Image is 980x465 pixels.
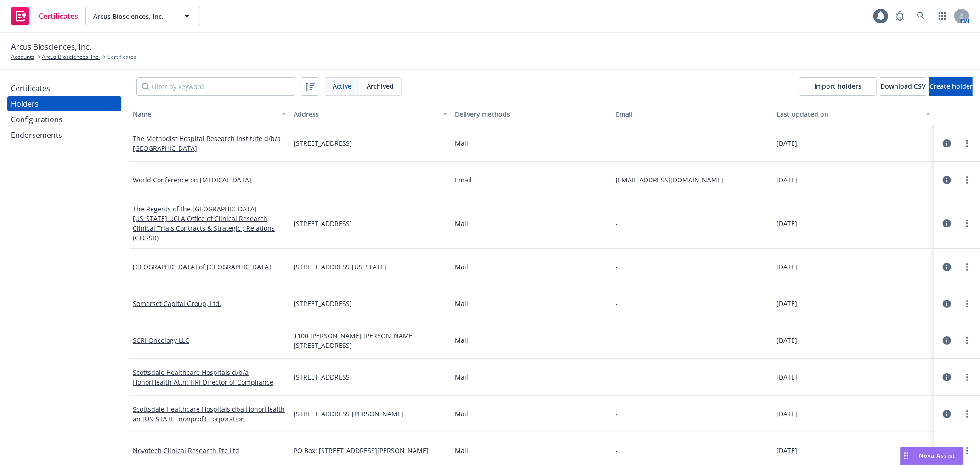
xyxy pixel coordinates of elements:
[294,372,352,382] span: [STREET_ADDRESS]
[294,331,447,350] span: 1100 [PERSON_NAME] [PERSON_NAME] [STREET_ADDRESS]
[799,77,877,96] a: Import holders
[777,409,930,419] div: [DATE]
[451,103,612,125] button: Delivery methods
[455,175,608,185] div: Email
[773,103,934,125] button: Last updated on
[136,77,295,96] input: Filter by keyword
[777,446,930,455] div: [DATE]
[455,262,608,272] div: Mail
[133,262,271,271] a: [GEOGRAPHIC_DATA] of [GEOGRAPHIC_DATA]
[962,335,973,346] a: more
[616,175,769,185] span: [EMAIL_ADDRESS][DOMAIN_NAME]
[900,447,963,465] button: Nova Assist
[616,372,618,382] div: -
[333,81,351,91] span: Active
[616,409,618,419] div: -
[133,446,239,455] a: Novotech Clinical Research Pte Ltd
[929,82,973,91] span: Create holder
[455,409,608,419] div: Mail
[455,219,608,228] div: Mail
[294,299,352,308] span: [STREET_ADDRESS]
[962,218,973,229] a: more
[455,372,608,382] div: Mail
[455,335,608,345] div: Mail
[294,409,403,419] span: [STREET_ADDRESS][PERSON_NAME]
[367,81,394,91] span: Archived
[11,112,62,127] div: Configurations
[455,299,608,308] div: Mail
[777,335,930,345] div: [DATE]
[11,81,50,96] div: Certificates
[133,336,189,345] a: SCRI Oncology LLC
[133,299,221,308] a: Somerset Capital Group, Ltd.
[919,452,956,459] span: Nova Assist
[11,53,34,61] a: Accounts
[11,128,62,142] div: Endorsements
[294,138,352,148] span: [STREET_ADDRESS]
[777,262,930,272] div: [DATE]
[777,299,930,308] div: [DATE]
[7,81,121,96] a: Certificates
[133,204,275,242] a: The Regents of the [GEOGRAPHIC_DATA][US_STATE] UCLA Office of Clinical Research Clinical Trials C...
[39,12,78,20] span: Certificates
[616,299,618,308] div: -
[777,175,930,185] div: [DATE]
[294,262,386,272] span: [STREET_ADDRESS][US_STATE]
[616,219,618,228] div: -
[7,128,121,142] a: Endorsements
[11,41,91,53] span: Arcus Biosciences, Inc.
[7,96,121,111] a: Holders
[612,103,773,125] button: Email
[777,219,930,228] div: [DATE]
[962,408,973,420] a: more
[962,372,973,383] a: more
[294,446,429,455] span: PO Box: [STREET_ADDRESS][PERSON_NAME]
[616,335,618,345] div: -
[880,82,926,91] span: Download CSV
[777,109,920,119] div: Last updated on
[616,138,618,148] div: -
[133,109,276,119] div: Name
[42,53,100,61] a: Arcus Biosciences, Inc.
[814,82,861,91] span: Import holders
[912,7,930,25] a: Search
[933,7,952,25] a: Switch app
[962,298,973,309] a: more
[616,109,769,119] div: Email
[85,7,200,25] button: Arcus Biosciences, Inc.
[880,77,926,96] button: Download CSV
[7,112,121,127] a: Configurations
[455,109,608,119] div: Delivery methods
[133,176,251,184] a: World Conference on [MEDICAL_DATA]
[455,138,608,148] div: Mail
[929,77,973,96] button: Create holder
[616,446,618,455] div: -
[962,138,973,149] a: more
[133,134,281,153] a: The Methodist Hospital Research Institute d/b/a [GEOGRAPHIC_DATA]
[777,372,930,382] div: [DATE]
[777,138,930,148] div: [DATE]
[294,219,352,228] span: [STREET_ADDRESS]
[133,368,273,386] a: Scottsdale Healthcare Hospitals d/b/a HonorHealth Attn: HRI Director of Compliance
[962,175,973,186] a: more
[901,447,912,465] div: Drag to move
[294,109,437,119] div: Address
[290,103,451,125] button: Address
[962,261,973,272] a: more
[107,53,136,61] span: Certificates
[11,96,39,111] div: Holders
[7,3,82,29] a: Certificates
[129,103,290,125] button: Name
[891,7,909,25] a: Report a Bug
[962,445,973,456] a: more
[616,262,618,272] div: -
[455,446,608,455] div: Mail
[133,405,285,423] a: Scottsdale Healthcare Hospitals dba HonorHealth an [US_STATE] nonprofit corporation
[93,11,173,21] span: Arcus Biosciences, Inc.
